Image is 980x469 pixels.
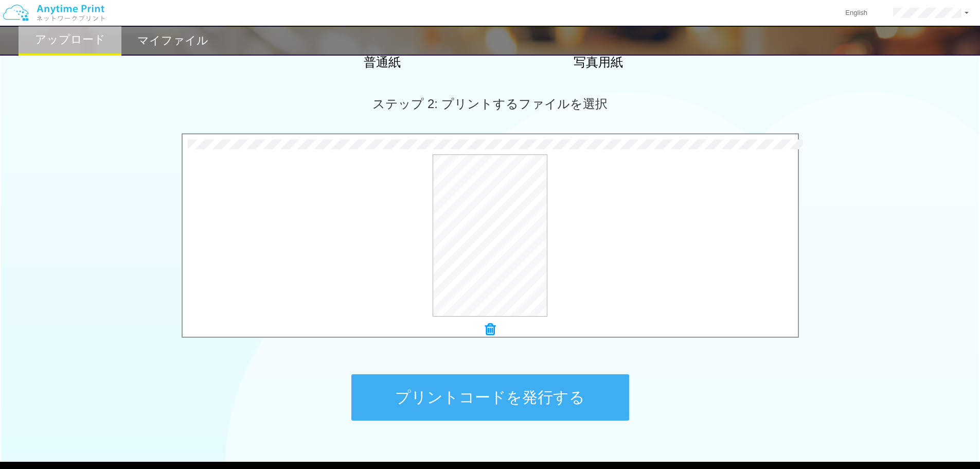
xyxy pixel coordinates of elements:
h2: 普通紙 [292,56,472,69]
h2: 写真用紙 [508,56,688,69]
button: プリントコードを発行する [351,374,629,421]
span: ステップ 2: プリントするファイルを選択 [372,97,607,111]
h2: アップロード [35,33,105,46]
h2: マイファイル [137,34,208,47]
